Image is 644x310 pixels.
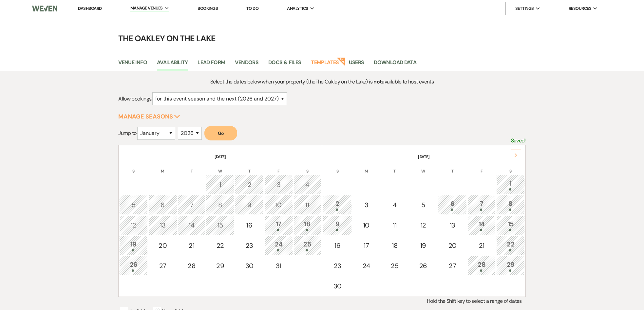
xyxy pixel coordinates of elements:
div: 3 [356,200,376,210]
div: 15 [500,219,521,231]
div: 16 [238,220,260,230]
a: Docs & Files [268,58,301,71]
div: 11 [297,200,317,210]
div: 1 [210,180,231,190]
div: 30 [238,261,260,271]
div: 9 [238,200,260,210]
span: Settings [515,5,534,12]
div: 21 [471,241,492,250]
th: S [294,160,321,174]
span: Jump to: [118,130,137,137]
div: 13 [442,220,463,230]
img: Weven Logo [32,2,57,15]
div: 12 [413,220,434,230]
a: Vendors [235,58,258,71]
span: Analytics [287,5,308,12]
div: 28 [181,261,202,271]
th: T [178,160,205,174]
div: 29 [500,260,521,272]
div: 10 [268,200,289,210]
th: M [148,160,177,174]
a: Download Data [374,58,416,71]
div: 24 [268,239,289,251]
div: 20 [152,241,174,250]
th: T [235,160,264,174]
div: 16 [327,241,348,250]
div: 3 [268,180,289,190]
div: 27 [152,261,174,271]
div: 1 [500,178,521,191]
div: 8 [500,199,521,211]
th: [DATE] [323,146,525,160]
div: 6 [442,199,463,211]
div: 29 [210,261,231,271]
div: 18 [297,219,317,231]
div: 23 [327,261,348,271]
div: 25 [384,261,405,271]
div: 2 [238,180,260,190]
span: Allow bookings: [118,95,152,102]
div: 13 [152,220,174,230]
th: W [409,160,437,174]
h4: The Oakley on the Lake [86,33,558,44]
th: T [438,160,467,174]
th: S [323,160,352,174]
div: 21 [181,241,202,250]
div: 4 [297,180,317,190]
button: Manage Seasons [118,114,180,119]
p: Saved! [511,137,526,145]
span: Manage Venues [130,5,163,11]
div: 11 [384,220,405,230]
a: Users [349,58,364,71]
div: 8 [210,200,231,210]
div: 5 [413,200,434,210]
button: Go [204,126,237,140]
div: 4 [384,200,405,210]
div: 28 [471,260,492,272]
div: 24 [356,261,376,271]
div: 25 [297,239,317,251]
div: 7 [471,199,492,211]
th: T [381,160,408,174]
div: 14 [471,219,492,231]
div: 2 [327,199,348,211]
a: Bookings [198,6,218,11]
div: 14 [181,220,202,230]
div: 17 [268,219,289,231]
div: 23 [238,241,260,250]
th: W [206,160,234,174]
div: 31 [268,261,289,271]
a: Dashboard [78,6,102,11]
th: [DATE] [119,146,321,160]
div: 9 [327,219,348,231]
div: 10 [356,220,376,230]
a: To Do [246,6,258,11]
a: Venue Info [118,58,147,71]
div: 26 [123,260,144,272]
a: Templates [311,58,339,71]
strong: New [336,57,346,66]
div: 22 [210,241,231,250]
div: 22 [500,239,521,251]
div: 6 [152,200,174,210]
th: S [119,160,147,174]
div: 20 [442,241,463,250]
p: Hold the Shift key to select a range of dates [118,297,525,305]
div: 26 [413,261,434,271]
div: 12 [123,220,144,230]
div: 5 [123,200,144,210]
div: 17 [356,241,376,250]
a: Availability [157,58,188,71]
a: Lead Form [198,58,225,71]
div: 27 [442,261,463,271]
th: F [467,160,496,174]
p: Select the dates below when your property (the The Oakley on the Lake ) is available to host events [169,78,475,86]
div: 30 [327,281,348,291]
div: 7 [181,200,202,210]
div: 15 [210,220,231,230]
th: F [264,160,293,174]
div: 19 [413,241,434,250]
strong: not [373,78,382,85]
span: Resources [569,5,591,12]
div: 18 [384,241,405,250]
